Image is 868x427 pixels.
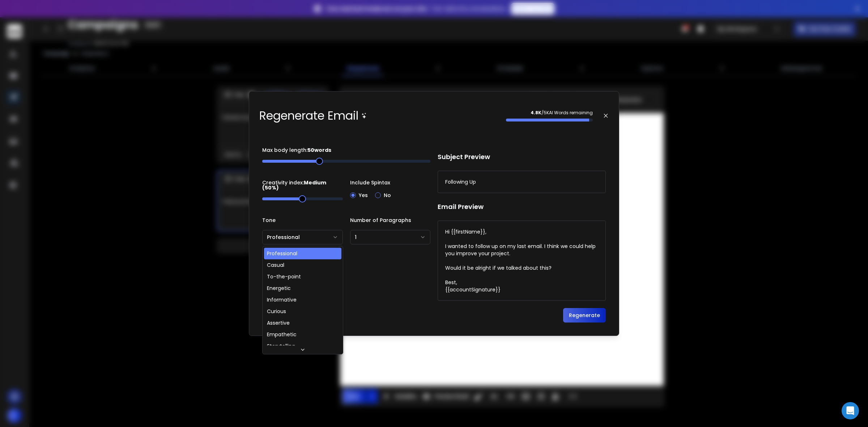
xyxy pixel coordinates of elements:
label: Yes [359,193,368,198]
div: To-the-point [267,273,301,280]
div: Storytelling [267,342,295,350]
div: Curious [267,308,286,315]
label: No [384,193,391,198]
button: Regenerate [563,308,606,323]
div: Hi {{firstName}}, I wanted to follow up on my last email. I think we could help you improve your ... [445,228,598,293]
div: Informative [267,296,297,303]
label: Creativity index: [262,180,343,190]
strong: 50 words [307,146,331,154]
h1: Email Preview [438,202,606,212]
h1: Subject Preview [438,152,606,162]
div: Casual [267,261,284,269]
button: 1 [350,230,431,244]
div: Professional [267,250,297,257]
div: Following Up [445,178,476,185]
button: Professional [262,230,343,244]
label: Number of Paragraphs [350,218,431,223]
label: Max body length: [262,148,430,153]
p: / 5K AI Words remaining [506,110,593,116]
label: Include Spintax [350,180,431,185]
label: Tone [262,218,343,223]
div: Energetic [267,285,291,292]
strong: 4.8K [531,110,541,116]
div: Open Intercom Messenger [842,402,859,419]
div: Empathetic [267,331,297,338]
h1: Regenerate Email [259,109,358,123]
div: Assertive [267,319,290,326]
strong: Medium (50%) [262,179,327,191]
